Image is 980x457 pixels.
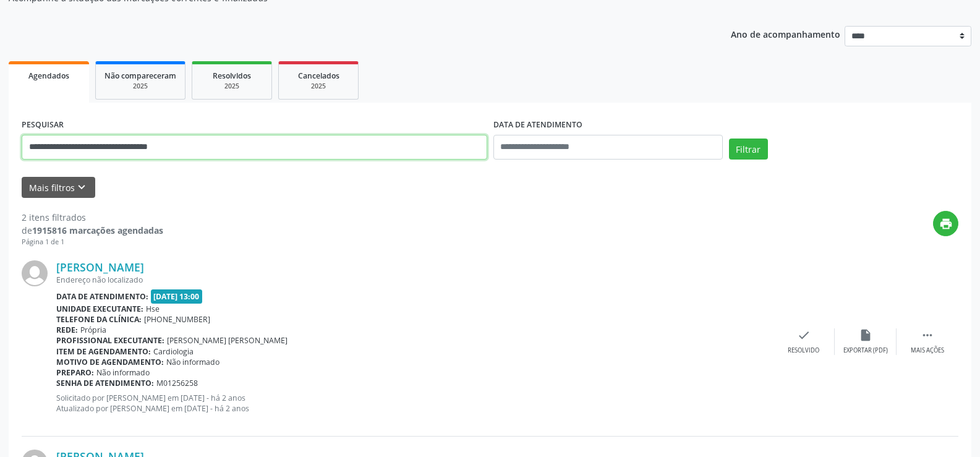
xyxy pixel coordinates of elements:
[56,378,154,388] b: Senha de atendimento:
[56,393,773,414] p: Solicitado por [PERSON_NAME] em [DATE] - há 2 anos Atualizado por [PERSON_NAME] em [DATE] - há 2 ...
[22,260,48,286] img: img
[32,224,163,236] strong: 1915816 marcações agendadas
[167,335,288,346] span: [PERSON_NAME] [PERSON_NAME]
[288,82,349,91] div: 2025
[56,346,151,357] b: Item de agendamento:
[933,211,958,236] button: print
[56,291,148,302] b: Data de atendimento:
[56,260,144,274] a: [PERSON_NAME]
[921,328,934,342] i: 
[104,70,176,81] span: Não compareceram
[298,70,339,81] span: Cancelados
[156,378,198,388] span: M01256258
[56,367,94,378] b: Preparo:
[22,211,163,224] div: 2 itens filtrados
[56,335,164,346] b: Profissional executante:
[729,139,768,160] button: Filtrar
[104,82,176,91] div: 2025
[56,304,143,314] b: Unidade executante:
[56,275,773,285] div: Endereço não localizado
[939,217,953,231] i: print
[731,26,840,41] p: Ano de acompanhamento
[75,181,88,194] i: keyboard_arrow_down
[146,304,160,314] span: Hse
[166,357,219,367] span: Não informado
[213,70,251,81] span: Resolvidos
[859,328,872,342] i: insert_drive_file
[22,224,163,237] div: de
[144,314,210,325] span: [PHONE_NUMBER]
[788,346,819,355] div: Resolvido
[493,116,582,135] label: DATA DE ATENDIMENTO
[153,346,194,357] span: Cardiologia
[28,70,69,81] span: Agendados
[80,325,106,335] span: Própria
[56,314,142,325] b: Telefone da clínica:
[151,289,203,304] span: [DATE] 13:00
[96,367,150,378] span: Não informado
[843,346,888,355] div: Exportar (PDF)
[56,357,164,367] b: Motivo de agendamento:
[22,116,64,135] label: PESQUISAR
[22,237,163,247] div: Página 1 de 1
[911,346,944,355] div: Mais ações
[797,328,811,342] i: check
[22,177,95,199] button: Mais filtroskeyboard_arrow_down
[56,325,78,335] b: Rede:
[201,82,263,91] div: 2025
